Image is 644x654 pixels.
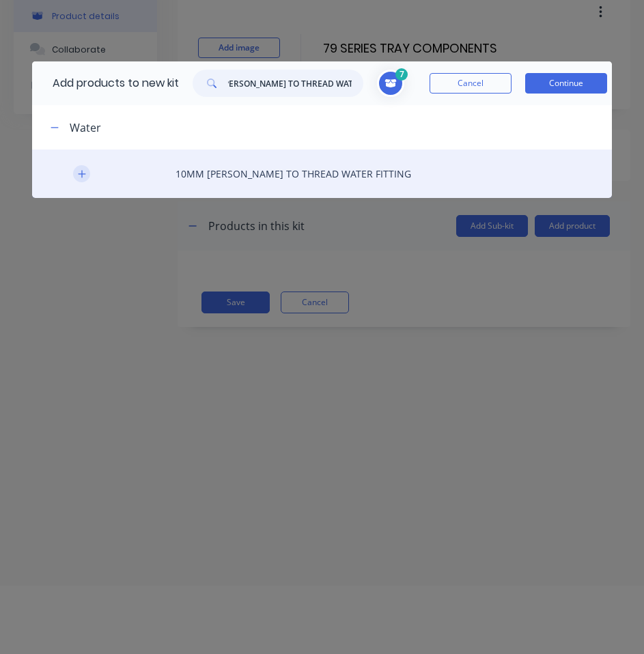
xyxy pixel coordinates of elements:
[32,150,612,198] div: 10MM [PERSON_NAME] TO THREAD WATER FITTING
[395,68,408,81] span: 7
[32,61,179,105] div: Add products to new kit
[525,73,607,94] button: Continue
[228,70,363,97] input: Search...
[430,73,512,94] button: Cancel
[70,119,101,136] div: Water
